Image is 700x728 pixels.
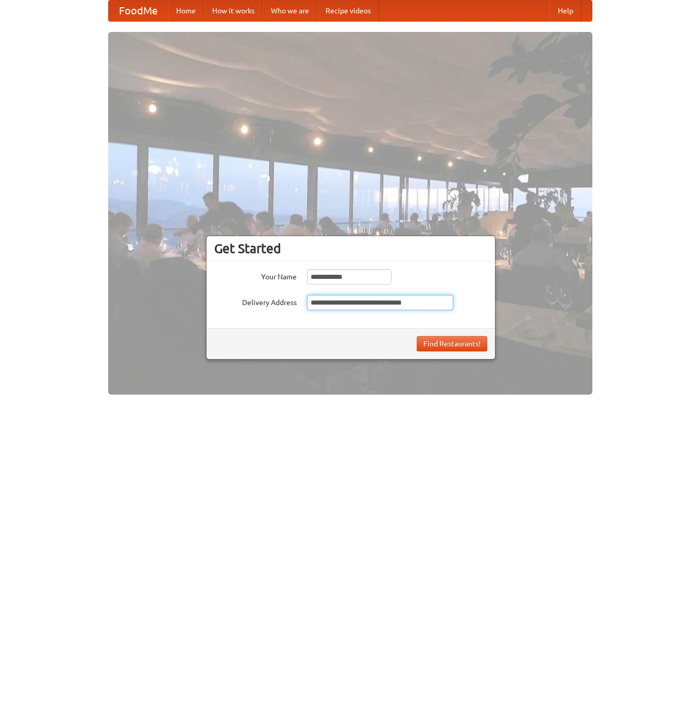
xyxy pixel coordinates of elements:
a: FoodMe [109,1,168,21]
label: Delivery Address [214,295,297,308]
a: Home [168,1,204,21]
h3: Get Started [214,241,487,256]
a: Recipe videos [317,1,379,21]
label: Your Name [214,269,297,282]
a: Help [550,1,582,21]
a: How it works [204,1,263,21]
button: Find Restaurants! [417,336,487,351]
a: Who we are [263,1,317,21]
